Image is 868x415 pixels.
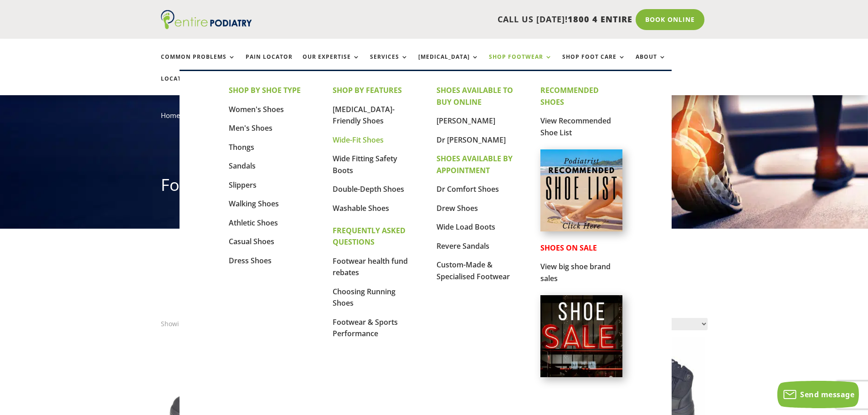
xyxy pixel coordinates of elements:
[287,14,632,26] p: CALL US [DATE]!
[246,54,293,73] a: Pain Locator
[229,199,279,209] a: Walking Shoes
[540,243,597,253] strong: SHOES ON SALE
[229,123,272,133] a: Men's Shoes
[333,85,402,95] strong: SHOP BY FEATURES
[333,184,404,194] a: Double-Depth Shoes
[161,109,708,128] nav: breadcrumb
[636,54,666,73] a: About
[540,261,611,283] a: View big shoe brand sales
[161,174,708,201] h1: Footwear
[540,370,622,379] a: Shoes on Sale from Entire Podiatry shoe partners
[333,104,395,126] a: [MEDICAL_DATA]-Friendly Shoes
[437,241,489,251] a: Revere Sandals
[161,22,252,31] a: Entire Podiatry
[229,104,284,114] a: Women's Shoes
[540,295,622,377] img: shoe-sale-australia-entire-podiatry
[437,222,495,232] a: Wide Load Boots
[161,76,206,95] a: Locations
[333,287,395,308] a: Choosing Running Shoes
[229,85,301,95] strong: SHOP BY SHOE TYPE
[333,256,408,278] a: Footwear health fund rebates
[229,142,254,152] a: Thongs
[370,54,408,73] a: Services
[229,161,256,171] a: Sandals
[333,135,384,145] a: Wide-Fit Shoes
[161,270,708,291] h2: Shop All Products
[562,54,626,73] a: Shop Foot Care
[800,389,854,400] span: Send message
[303,54,360,73] a: Our Expertise
[418,54,479,73] a: [MEDICAL_DATA]
[437,260,510,282] a: Custom-Made & Specialised Footwear
[437,184,499,194] a: Dr Comfort Shoes
[437,203,478,213] a: Drew Shoes
[333,225,406,247] strong: FREQUENTLY ASKED QUESTIONS
[161,318,242,330] p: Showing 1–12 of 89 results
[437,116,495,126] a: [PERSON_NAME]
[777,381,859,408] button: Send message
[540,224,622,233] a: Podiatrist Recommended Shoe List Australia
[161,111,180,120] a: Home
[540,85,599,107] strong: RECOMMENDED SHOES
[229,218,278,228] a: Athletic Shoes
[489,54,552,73] a: Shop Footwear
[437,85,513,107] strong: SHOES AVAILABLE TO BUY ONLINE
[161,10,252,29] img: logo (1)
[161,54,236,73] a: Common Problems
[333,317,398,339] a: Footwear & Sports Performance
[229,180,257,190] a: Slippers
[540,149,622,231] img: podiatrist-recommended-shoe-list-australia-entire-podiatry
[229,256,272,266] a: Dress Shoes
[437,135,506,145] a: Dr [PERSON_NAME]
[568,14,632,25] span: 1800 4 ENTIRE
[229,236,274,246] a: Casual Shoes
[437,154,513,175] strong: SHOES AVAILABLE BY APPOINTMENT
[636,9,704,30] a: Book Online
[540,116,611,138] a: View Recommended Shoe List
[333,154,397,175] a: Wide Fitting Safety Boots
[333,203,389,213] a: Washable Shoes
